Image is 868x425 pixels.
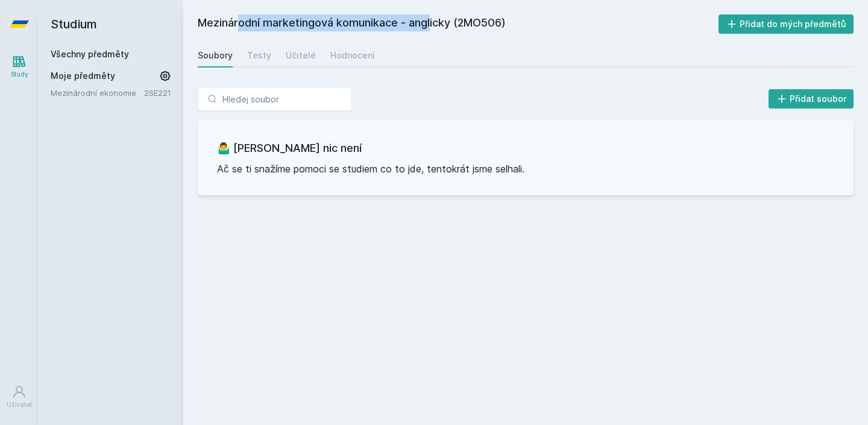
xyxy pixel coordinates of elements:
div: Testy [247,49,271,61]
a: Study [2,48,36,85]
div: Study [11,70,28,79]
p: Ač se ti snažíme pomoci se studiem co to jde, tentokrát jsme selhali. [217,162,834,176]
a: Soubory [198,43,233,68]
div: Hodnocení [330,49,375,61]
a: Všechny předměty [51,49,129,59]
a: Hodnocení [330,43,375,68]
input: Hledej soubor [198,87,352,111]
a: Mezinárodní ekonomie [51,87,144,99]
span: Moje předměty [51,70,115,82]
a: Uživatel [2,379,36,415]
div: Učitelé [286,49,316,61]
div: Uživatel [7,400,32,409]
a: Testy [247,43,271,68]
div: Soubory [198,49,233,61]
button: Přidat soubor [769,89,854,109]
a: 2SE221 [144,88,171,98]
button: Přidat do mých předmětů [719,14,854,34]
a: Učitelé [286,43,316,68]
h2: Mezinárodní marketingová komunikace - anglicky (2MO506) [198,14,719,34]
h3: 🤷‍♂️ [PERSON_NAME] nic není [217,140,834,157]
